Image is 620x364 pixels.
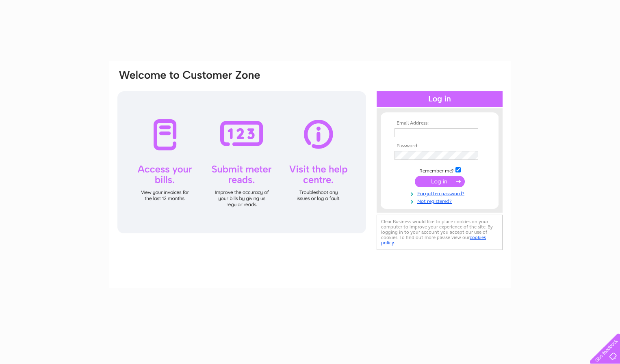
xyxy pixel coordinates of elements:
[392,166,487,174] td: Remember me?
[395,197,487,205] a: Not registered?
[377,215,503,250] div: Clear Business would like to place cookies on your computer to improve your experience of the sit...
[381,235,486,246] a: cookies policy
[415,176,465,187] input: Submit
[395,189,487,197] a: Forgotten password?
[392,143,487,149] th: Password:
[392,121,487,126] th: Email Address:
